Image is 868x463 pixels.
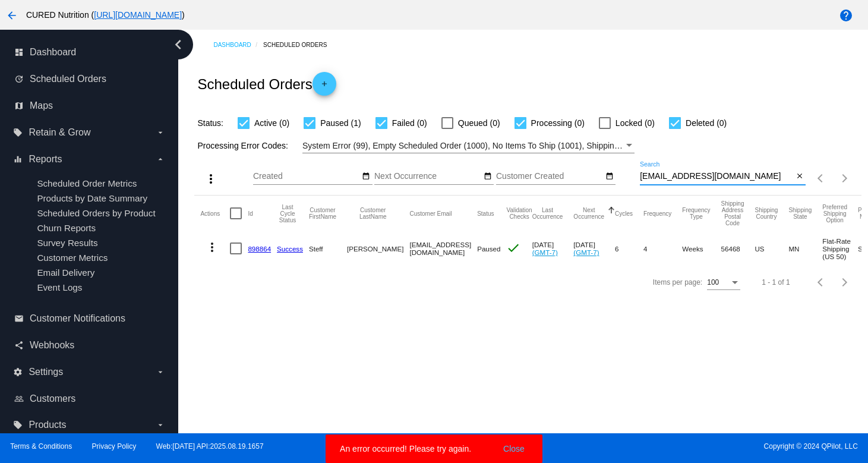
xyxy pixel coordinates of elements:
[484,172,492,181] mat-icon: date_range
[374,172,481,181] input: Next Occurrence
[500,443,528,455] button: Close
[37,178,137,188] a: Scheduled Order Metrics
[156,128,165,137] i: arrow_drop_down
[809,270,833,294] button: Previous page
[686,116,727,130] span: Deleted (0)
[37,253,108,263] a: Customer Metrics
[30,74,106,84] span: Scheduled Orders
[30,313,125,324] span: Customer Notifications
[26,10,185,20] span: CURED Nutrition ( )
[14,309,165,328] a: email Customer Notifications
[14,101,24,111] i: map
[14,48,24,57] i: dashboard
[615,231,643,266] mat-cell: 6
[506,241,520,255] mat-icon: check
[14,314,24,323] i: email
[309,207,336,220] button: Change sorting for CustomerFirstName
[13,367,23,377] i: settings
[833,166,857,190] button: Next page
[833,270,857,294] button: Next page
[822,204,847,223] button: Change sorting for PreferredShippingOption
[477,245,500,253] span: Paused
[616,116,655,130] span: Locked (0)
[643,231,682,266] mat-cell: 4
[37,238,97,248] a: Survey Results
[14,43,165,62] a: dashboard Dashboard
[197,141,288,150] span: Processing Error Codes:
[392,116,427,130] span: Failed (0)
[14,96,165,115] a: map Maps
[253,172,360,181] input: Created
[788,231,822,266] mat-cell: MN
[37,282,82,292] a: Event Logs
[573,207,604,220] button: Change sorting for NextOccurrenceUtc
[156,420,165,430] i: arrow_drop_down
[506,196,532,231] mat-header-cell: Validation Checks
[640,172,793,181] input: Search
[200,196,230,231] mat-header-cell: Actions
[254,116,289,130] span: Active (0)
[13,128,23,137] i: local_offer
[277,204,298,223] button: Change sorting for LastProcessingCycleId
[92,442,137,451] a: Privacy Policy
[796,172,804,181] mat-icon: close
[13,155,23,164] i: equalizer
[532,231,574,266] mat-cell: [DATE]
[755,207,778,220] button: Change sorting for ShippingCountry
[809,166,833,190] button: Previous page
[5,8,19,23] mat-icon: arrow_back
[573,231,615,266] mat-cell: [DATE]
[263,36,337,54] a: Scheduled Orders
[755,231,788,266] mat-cell: US
[531,116,585,130] span: Processing (0)
[197,118,223,128] span: Status:
[197,72,336,96] h2: Scheduled Orders
[277,245,303,253] a: Success
[30,393,75,404] span: Customers
[14,389,165,408] a: people_outline Customers
[362,172,370,181] mat-icon: date_range
[37,223,96,233] a: Churn Reports
[477,210,494,217] button: Change sorting for Status
[169,35,188,54] i: chevron_left
[573,248,599,256] a: (GMT-7)
[29,420,66,430] span: Products
[839,8,853,23] mat-icon: help
[30,47,76,58] span: Dashboard
[682,207,710,220] button: Change sorting for FrequencyType
[37,267,94,278] a: Email Delivery
[682,231,721,266] mat-cell: Weeks
[37,193,147,203] a: Products by Date Summary
[707,279,740,287] mat-select: Items per page:
[309,231,347,266] mat-cell: Steff
[458,116,500,130] span: Queued (0)
[37,208,155,218] a: Scheduled Orders by Product
[10,442,72,451] a: Terms & Conditions
[14,70,165,89] a: update Scheduled Orders
[14,74,24,84] i: update
[317,80,332,94] mat-icon: add
[721,231,755,266] mat-cell: 56468
[793,171,806,183] button: Clear
[204,172,218,186] mat-icon: more_vert
[30,340,74,351] span: Webhooks
[14,394,24,404] i: people_outline
[347,207,399,220] button: Change sorting for CustomerLastName
[788,207,812,220] button: Change sorting for ShippingState
[29,127,90,138] span: Retain & Grow
[615,210,633,217] button: Change sorting for Cycles
[721,200,744,226] button: Change sorting for ShippingPostcode
[248,245,271,253] a: 898864
[409,210,452,217] button: Change sorting for CustomerEmail
[213,36,263,54] a: Dashboard
[205,240,219,254] mat-icon: more_vert
[302,138,635,153] mat-select: Filter by Processing Error Codes
[14,336,165,355] a: share Webhooks
[347,231,409,266] mat-cell: [PERSON_NAME]
[444,442,858,451] span: Copyright © 2024 QPilot, LLC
